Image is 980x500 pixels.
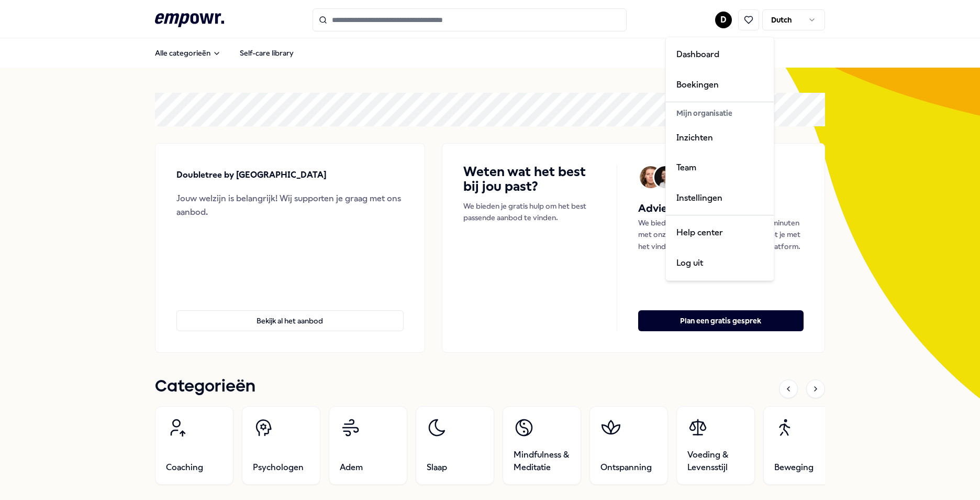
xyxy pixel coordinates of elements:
a: Boekingen [668,70,772,100]
a: Dashboard [668,39,772,70]
a: Help center [668,218,772,248]
div: Mijn organisatie [668,104,772,122]
div: D [665,37,774,281]
a: Team [668,153,772,183]
div: Log uit [668,248,772,278]
a: Inzichten [668,123,772,153]
a: Instellingen [668,183,772,213]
